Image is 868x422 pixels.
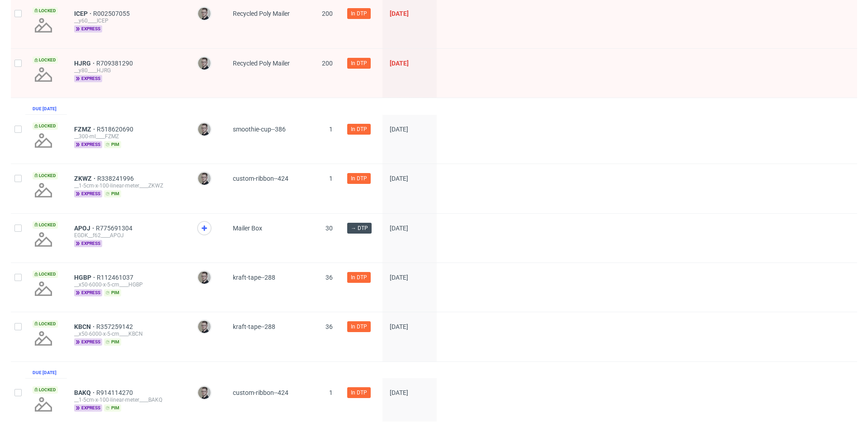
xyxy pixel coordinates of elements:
[74,389,96,396] a: BAKQ
[33,328,54,349] img: no_design.png
[96,389,135,396] a: R914114270
[33,64,54,85] img: no_design.png
[390,175,408,182] span: [DATE]
[233,389,288,396] span: custom-ribbon--424
[198,57,211,70] img: Krystian Gaza
[96,323,135,330] a: R357259142
[74,225,96,232] a: APOJ
[325,225,333,232] span: 30
[390,274,408,281] span: [DATE]
[325,274,333,281] span: 36
[74,396,183,403] div: __1-5cm-x-100-linear-meter____BAKQ
[33,14,54,36] img: no_design.png
[33,278,54,300] img: no_design.png
[74,75,102,82] span: express
[33,179,54,201] img: no_design.png
[33,105,57,113] div: Due [DATE]
[33,229,54,250] img: no_design.png
[233,126,286,133] span: smoothie-cup--386
[233,10,290,17] span: Recycled Poly Mailer
[390,323,408,330] span: [DATE]
[198,386,211,399] img: Krystian Gaza
[390,225,408,232] span: [DATE]
[33,386,58,394] span: Locked
[33,172,58,179] span: Locked
[351,389,367,397] span: In DTP
[93,10,132,17] span: R002507055
[329,175,333,182] span: 1
[351,224,368,232] span: → DTP
[74,133,183,140] div: __300-ml____FZMZ
[96,225,134,232] a: R775691304
[74,10,93,17] a: ICEP
[322,60,333,67] span: 200
[33,56,58,64] span: Locked
[74,67,183,74] div: __y80____HJRG
[97,126,135,133] a: R518620690
[233,175,288,182] span: custom-ribbon--424
[74,17,183,24] div: __y60____ICEP
[104,141,121,148] span: pim
[390,10,409,17] span: [DATE]
[74,25,102,33] span: express
[74,240,102,247] span: express
[351,9,367,18] span: In DTP
[351,125,367,133] span: In DTP
[233,323,275,330] span: kraft-tape--288
[33,130,54,151] img: no_design.png
[233,225,262,232] span: Mailer Box
[74,60,96,67] a: HJRG
[322,10,333,17] span: 200
[74,330,183,338] div: __x50-6000-x-5-cm____KBCN
[74,281,183,288] div: __x50-6000-x-5-cm____HGBP
[329,126,333,133] span: 1
[74,404,102,412] span: express
[329,389,333,396] span: 1
[74,126,97,133] a: FZMZ
[325,323,333,330] span: 36
[97,175,136,182] a: R338241996
[74,182,183,189] div: __1-5cm-x-100-linear-meter____ZKWZ
[33,221,58,229] span: Locked
[233,60,290,67] span: Recycled Poly Mailer
[198,123,211,136] img: Krystian Gaza
[390,389,408,396] span: [DATE]
[74,274,97,281] a: HGBP
[104,338,121,346] span: pim
[233,274,275,281] span: kraft-tape--288
[97,274,135,281] a: R112461037
[198,7,211,20] img: Krystian Gaza
[74,141,102,148] span: express
[74,175,97,182] a: ZKWZ
[198,172,211,185] img: Krystian Gaza
[74,232,183,239] div: EGDK__f62____APOJ
[74,323,96,330] a: KBCN
[33,271,58,278] span: Locked
[351,59,367,67] span: In DTP
[33,7,58,14] span: Locked
[198,271,211,284] img: Krystian Gaza
[390,126,408,133] span: [DATE]
[351,273,367,281] span: In DTP
[351,323,367,331] span: In DTP
[74,190,102,197] span: express
[104,404,121,412] span: pim
[390,60,409,67] span: [DATE]
[33,122,58,130] span: Locked
[351,174,367,183] span: In DTP
[96,60,135,67] a: R709381290
[33,394,54,415] img: no_design.png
